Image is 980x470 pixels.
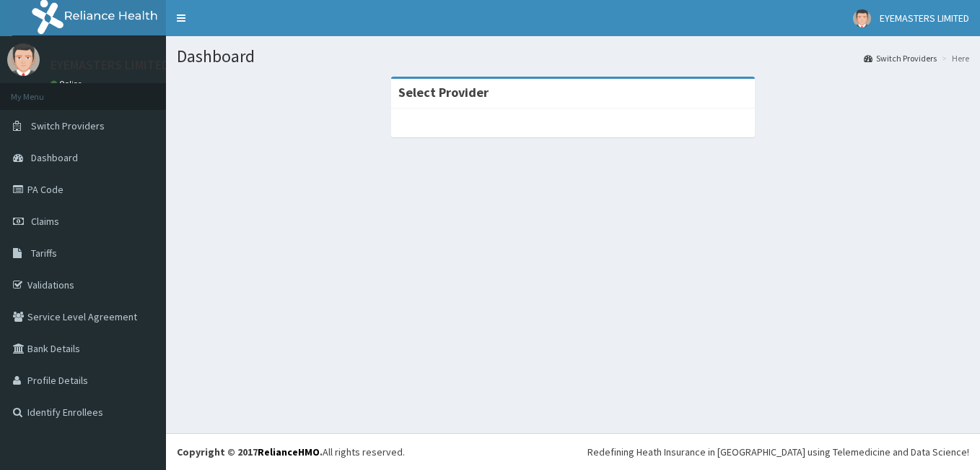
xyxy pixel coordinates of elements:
img: User Image [853,9,871,27]
footer: All rights reserved. [166,433,980,470]
li: Here [938,52,969,64]
span: Switch Providers [31,119,105,132]
h1: Dashboard [177,47,969,66]
img: User Image [7,43,40,76]
div: Redefining Heath Insurance in [GEOGRAPHIC_DATA] using Telemedicine and Data Science! [587,445,969,459]
strong: Copyright © 2017 . [177,445,323,458]
span: Tariffs [31,247,57,260]
a: Switch Providers [864,52,937,64]
a: Online [51,79,85,89]
a: RelianceHMO [258,445,320,458]
strong: Select Provider [398,84,489,101]
p: EYEMASTERS LIMITED [51,59,170,72]
span: Dashboard [31,151,78,164]
span: EYEMASTERS LIMITED [880,12,969,25]
span: Claims [31,215,59,228]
